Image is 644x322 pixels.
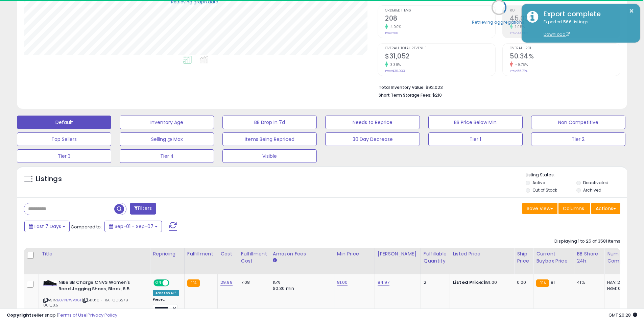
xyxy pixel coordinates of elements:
[558,203,590,214] button: Columns
[58,279,141,294] b: Nike SB Charge CNVS Women's Road Jogging Shoes, Black, 8.5
[17,116,111,129] button: Default
[531,116,625,129] button: Non Competitive
[378,250,418,257] div: [PERSON_NAME]
[220,279,233,286] a: 29.99
[577,279,599,286] div: 41%
[453,250,511,257] div: Listed Price
[222,116,317,129] button: BB Drop in 7d
[583,187,601,193] label: Archived
[583,180,609,185] label: Deactivated
[273,250,331,257] div: Amazon Fees
[130,203,156,215] button: Filters
[43,280,57,286] img: 314S5N8YDjL._SL40_.jpg
[120,132,214,146] button: Selling @ Max
[591,203,620,214] button: Actions
[71,224,102,230] span: Compared to:
[337,250,372,257] div: Min Price
[551,279,555,286] span: 81
[378,279,390,286] a: 84.97
[153,250,182,257] div: Repricing
[115,223,153,230] span: Sep-01 - Sep-07
[629,7,634,15] button: ×
[43,297,130,307] span: | SKU: 01F-RA1-CD6279-001_8.5
[325,132,420,146] button: 30 Day Decrease
[120,149,214,163] button: Tier 4
[526,172,627,178] p: Listing States:
[428,132,523,146] button: Tier 1
[544,31,570,37] a: Download
[273,286,329,292] div: $0.30 min
[532,187,557,193] label: Out of Stock
[472,19,526,25] div: Retrieving aggregations..
[536,279,549,287] small: FBA
[241,250,267,265] div: Fulfillment Cost
[607,279,629,286] div: FBA: 2
[153,297,179,313] div: Preset:
[522,203,557,214] button: Save View
[222,149,317,163] button: Visible
[104,221,162,232] button: Sep-01 - Sep-07
[536,250,571,265] div: Current Buybox Price
[88,312,117,318] a: Privacy Policy
[428,116,523,129] button: BB Price Below Min
[57,297,81,303] a: B07N7WVX61
[168,280,179,286] span: OFF
[34,223,61,230] span: Last 7 Days
[517,279,528,286] div: 0.00
[43,279,145,316] div: ASIN:
[220,250,235,257] div: Cost
[424,279,445,286] div: 2
[607,250,632,265] div: Num of Comp.
[187,250,215,257] div: Fulfillment
[577,250,601,265] div: BB Share 24h.
[36,174,62,184] h5: Listings
[273,279,329,286] div: 15%
[453,279,509,286] div: $81.00
[554,238,620,245] div: Displaying 1 to 25 of 3581 items
[517,250,530,265] div: Ship Price
[58,312,87,318] a: Terms of Use
[607,286,629,292] div: FBM: 0
[531,132,625,146] button: Tier 2
[153,290,179,296] div: Amazon AI *
[7,312,31,318] strong: Copyright
[273,257,277,264] small: Amazon Fees.
[453,279,483,286] b: Listed Price:
[17,149,111,163] button: Tier 3
[120,116,214,129] button: Inventory Age
[532,180,545,185] label: Active
[7,312,117,319] div: seller snap | |
[24,221,70,232] button: Last 7 Days
[563,205,584,212] span: Columns
[222,132,317,146] button: Items Being Repriced
[17,132,111,146] button: Top Sellers
[539,9,635,19] div: Export complete
[609,312,637,318] span: 2025-09-15 20:28 GMT
[42,250,147,257] div: Title
[241,279,265,286] div: 7.08
[187,279,200,287] small: FBA
[337,279,348,286] a: 81.00
[154,280,163,286] span: ON
[424,250,447,265] div: Fulfillable Quantity
[325,116,420,129] button: Needs to Reprice
[539,19,635,38] div: Exported 566 listings.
